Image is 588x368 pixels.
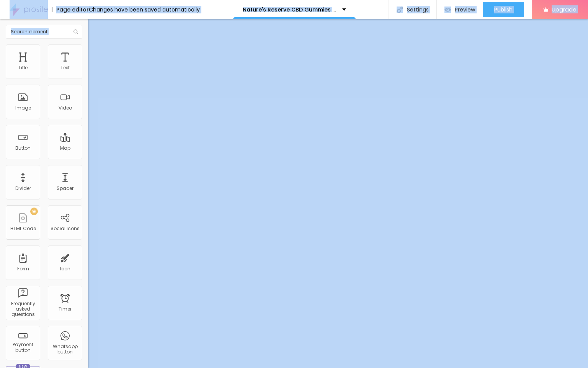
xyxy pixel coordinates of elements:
div: Text [60,65,70,70]
span: Upgrade [552,6,577,13]
div: Frequently asked questions [8,301,38,317]
iframe: Editor [88,19,588,368]
div: Page editor [52,7,89,12]
div: Image [15,105,31,111]
div: Timer [59,306,72,312]
div: Whatsapp button [50,344,80,355]
div: Button [15,146,31,151]
p: Nature's Reserve CBD Gummies Natural Relief in Every Bite [243,7,336,12]
div: Spacer [57,186,73,191]
img: view-1.svg [444,7,451,13]
span: Publish [494,7,513,13]
input: Search element [6,25,82,39]
img: Icone [73,29,78,34]
span: Preview [455,7,475,13]
div: Payment button [8,342,38,353]
div: Changes have been saved automatically [89,7,200,12]
div: Form [17,266,29,272]
div: Social Icons [51,226,80,231]
button: Preview [437,2,483,17]
div: Title [18,65,28,70]
div: Map [60,146,70,151]
div: Divider [15,186,31,191]
img: Icone [397,7,403,13]
div: HTML Code [10,226,36,231]
div: Video [59,105,72,111]
div: Icon [60,266,70,272]
button: Publish [483,2,524,17]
